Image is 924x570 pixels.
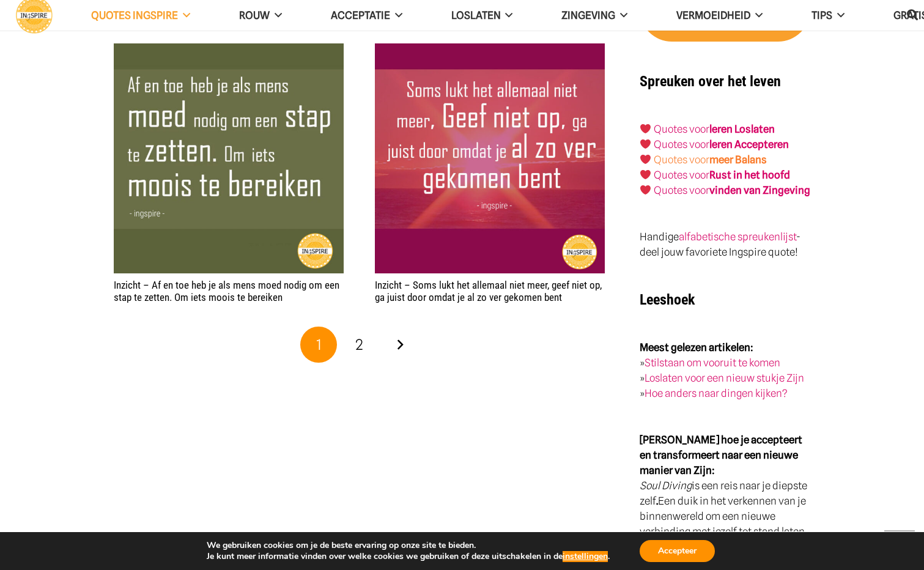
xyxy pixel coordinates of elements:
[645,387,788,399] a: Hoe anders naar dingen kijken?
[91,9,178,21] span: QUOTES INGSPIRE
[207,540,610,551] p: We gebruiken cookies om je de beste ervaring op onze site te bieden.
[709,169,790,181] strong: Rust in het hoofd
[654,169,790,181] a: Quotes voorRust in het hoofd
[451,9,501,21] span: Loslaten
[561,9,615,21] span: Zingeving
[331,9,390,21] span: Acceptatie
[640,185,651,195] img: ❤
[654,184,810,196] a: Quotes voorvinden van Zingeving
[640,540,715,562] button: Accepteer
[239,9,270,21] span: ROUW
[884,530,915,561] a: Terug naar top
[640,340,810,401] p: » » »
[640,291,695,308] strong: Leeshoek
[640,154,651,165] img: ❤
[114,45,344,57] a: Inzicht – Af en toe heb je als mens moed nodig om een stap te zetten. Om iets moois te bereiken
[375,43,605,273] img: Spreuk: Soms lukt het allemaal niet meer, geef niet op, ga juist door omdat je al zo ver gekomen ...
[709,154,767,166] strong: meer Balans
[679,231,796,243] a: alfabetische spreukenlijst
[114,43,344,273] img: Spreuk: Af en toe heb je als mens moed nodig om een stap te zetten. Om iets moois te bereiken - c...
[654,154,767,166] a: Quotes voormeer Balans
[114,279,339,303] a: Inzicht – Af en toe heb je als mens moed nodig om een stap te zetten. Om iets moois te bereiken
[709,184,810,196] strong: vinden van Zingeving
[375,45,605,57] a: Inzicht – Soms lukt het allemaal niet meer, geef niet op, ga juist door omdat je al zo ver gekome...
[375,279,602,303] a: Inzicht – Soms lukt het allemaal niet meer, geef niet op, ga juist door omdat je al zo ver gekome...
[640,479,692,492] em: Soul Diving
[640,124,651,134] img: ❤
[316,336,322,353] span: 1
[654,138,709,150] a: Quotes voor
[676,9,750,21] span: VERMOEIDHEID
[640,139,651,149] img: ❤
[709,138,789,150] a: leren Accepteren
[645,372,804,384] a: Loslaten voor een nieuw stukje Zijn
[811,9,832,21] span: TIPS
[640,434,802,476] strong: [PERSON_NAME] hoe je accepteert en transformeert naar een nieuwe manier van Zijn:
[640,229,810,260] p: Handige - deel jouw favoriete Ingspire quote!
[645,357,780,369] a: Stilstaan om vooruit te komen
[656,495,658,507] strong: .
[640,73,781,90] strong: Spreuken over het leven
[640,169,651,180] img: ❤
[341,327,378,363] a: Pagina 2
[654,123,709,135] a: Quotes voor
[709,123,775,135] a: leren Loslaten
[640,341,753,353] strong: Meest gelezen artikelen:
[355,336,363,353] span: 2
[563,551,608,562] button: instellingen
[207,551,610,562] p: Je kunt meer informatie vinden over welke cookies we gebruiken of deze uitschakelen in de .
[300,327,337,363] span: Pagina 1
